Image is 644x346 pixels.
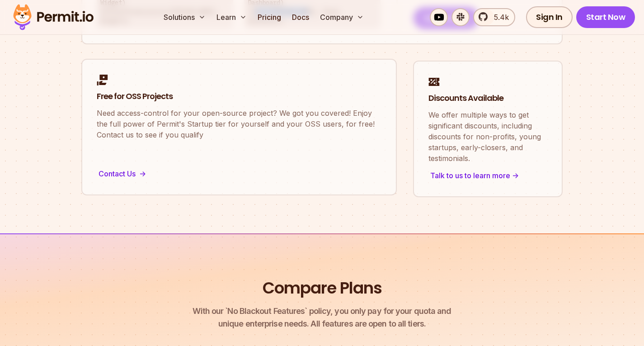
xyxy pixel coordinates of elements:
a: Free for OSS ProjectsNeed access-control for your open-source project? We got you covered! Enjoy ... [81,59,397,195]
a: Docs [288,8,313,26]
a: Discounts AvailableWe offer multiple ways to get significant discounts, including discounts for n... [413,61,563,197]
img: Permit logo [9,2,98,33]
span: With our `No Blackout Features` policy, you only pay for your quota and [193,305,451,318]
a: 5.4k [473,8,515,26]
span: -> [512,170,519,181]
p: Need access-control for your open-source project? We got you covered! Enjoy the full power of Per... [97,108,381,140]
p: We offer multiple ways to get significant discounts, including discounts for non-profits, young s... [428,109,547,164]
p: unique enterprise needs. All features are open to all tiers. [193,305,451,330]
span: 5.4k [489,12,509,23]
div: Talk to us to learn more [428,169,547,182]
a: Sign In [526,6,573,28]
button: Learn [213,8,250,26]
h2: Free for OSS Projects [97,91,381,102]
a: Start Now [576,6,635,28]
a: Pricing [254,8,285,26]
button: Solutions [160,8,209,26]
div: Contact Us [97,167,381,180]
h2: Discounts Available [428,93,547,104]
h2: Compare Plans [263,277,382,299]
button: Company [316,8,367,26]
span: -> [139,168,146,179]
